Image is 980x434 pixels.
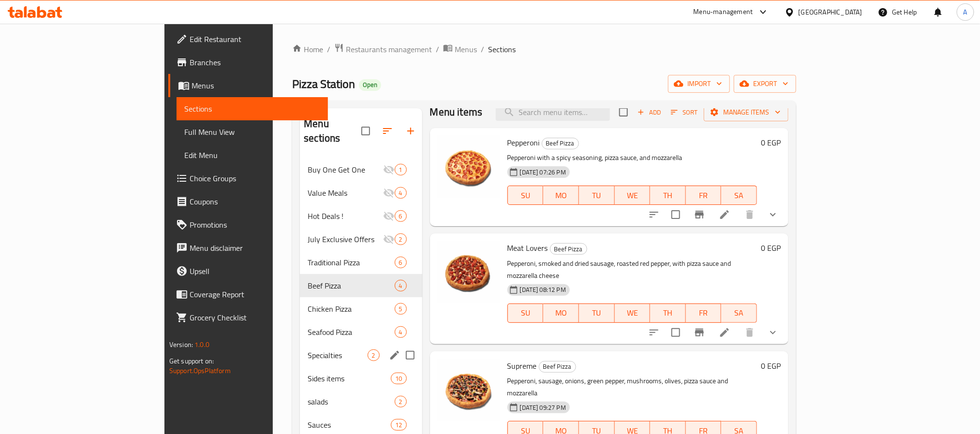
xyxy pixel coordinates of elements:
[300,390,422,413] div: salads2
[308,396,394,407] div: salads
[550,244,587,255] span: Beef Pizza
[507,375,757,399] p: Pepperoni, sausage, onions, green pepper, mushrooms, olives, pizza sauce and mozzarella
[300,251,422,274] div: Traditional Pizza6
[359,81,381,89] span: Open
[395,235,406,244] span: 2
[168,213,328,236] a: Promotions
[688,203,711,226] button: Branch-specific-item
[676,78,722,90] span: import
[168,260,328,283] a: Upsell
[550,243,587,255] div: Beef Pizza
[168,190,328,213] a: Coupons
[719,209,730,220] a: Edit menu item
[308,349,367,361] span: Specialties
[184,103,320,115] span: Sections
[190,57,320,68] span: Branches
[430,105,483,119] h2: Menu items
[184,126,320,138] span: Full Menu View
[725,188,753,203] span: SA
[721,304,757,323] button: SA
[308,233,383,245] div: July Exclusive Offers
[168,236,328,260] a: Menu disclaimer
[583,188,611,203] span: TU
[721,186,757,205] button: SA
[177,97,328,120] a: Sections
[346,43,432,55] span: Restaurants management
[438,136,500,198] img: Pepperoni
[190,265,320,277] span: Upsell
[694,6,753,18] div: Menu-management
[308,164,383,175] span: Buy One Get One
[395,165,406,174] span: 1
[391,374,406,383] span: 10
[690,306,718,320] span: FR
[547,188,575,203] span: MO
[725,306,753,320] span: SA
[300,297,422,320] div: Chicken Pizza5
[719,327,730,338] a: Edit menu item
[177,120,328,144] a: Full Menu View
[507,186,544,205] button: SU
[761,241,781,255] h6: 0 EGP
[387,348,402,362] button: edit
[395,258,406,267] span: 6
[308,280,394,291] span: Beef Pizza
[666,204,686,225] span: Select to update
[654,306,682,320] span: TH
[734,75,796,93] button: export
[668,105,700,120] button: Sort
[615,304,651,323] button: WE
[507,241,548,255] span: Meat Lovers
[543,304,579,323] button: MO
[168,74,328,97] a: Menus
[642,203,666,226] button: sort-choices
[488,43,516,55] span: Sections
[300,228,422,251] div: July Exclusive Offers2
[579,186,615,205] button: TU
[516,403,570,412] span: [DATE] 09:27 PM
[395,164,407,175] div: items
[964,7,967,17] span: A
[650,304,686,323] button: TH
[636,107,662,118] span: Add
[507,152,757,164] p: Pepperoni with a spicy seasoning, pizza sauce, and mozzarella
[308,210,383,222] span: Hot Deals !
[383,187,395,199] svg: Inactive section
[168,306,328,329] a: Grocery Checklist
[542,138,579,149] div: Beef Pizza
[704,103,788,121] button: Manage items
[300,344,422,367] div: Specialties2edit
[395,304,406,314] span: 5
[391,419,406,431] div: items
[686,304,722,323] button: FR
[650,186,686,205] button: TH
[686,186,722,205] button: FR
[395,187,407,199] div: items
[712,106,781,118] span: Manage items
[767,209,779,220] svg: Show Choices
[634,105,665,120] button: Add
[481,43,484,55] li: /
[308,373,391,384] span: Sides items
[642,321,666,344] button: sort-choices
[738,203,761,226] button: delete
[190,196,320,207] span: Coupons
[368,351,379,360] span: 2
[634,105,665,120] span: Add item
[619,188,647,203] span: WE
[688,321,711,344] button: Branch-specific-item
[547,306,575,320] span: MO
[443,43,477,56] a: Menus
[512,306,540,320] span: SU
[539,361,576,373] div: Beef Pizza
[383,233,395,245] svg: Inactive section
[168,28,328,51] a: Edit Restaurant
[300,181,422,204] div: Value Meals4
[383,210,395,222] svg: Inactive section
[395,303,407,315] div: items
[300,158,422,181] div: Buy One Get One1
[668,75,730,93] button: import
[666,322,686,343] span: Select to update
[619,306,647,320] span: WE
[761,203,785,226] button: show more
